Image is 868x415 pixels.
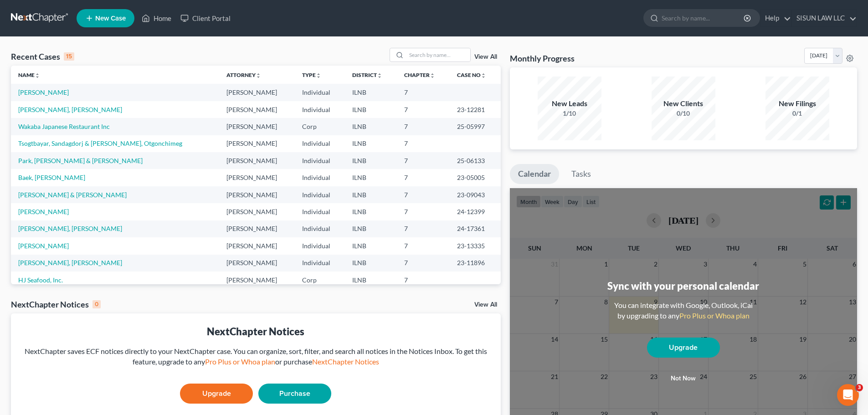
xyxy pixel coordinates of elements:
[219,135,295,152] td: [PERSON_NAME]
[226,72,261,78] a: Attorneyunfold_more
[219,169,295,186] td: [PERSON_NAME]
[219,220,295,237] td: [PERSON_NAME]
[345,118,397,135] td: ILNB
[64,52,74,61] div: 15
[295,135,344,152] td: Individual
[345,237,397,254] td: ILNB
[397,152,450,169] td: 7
[765,98,829,109] div: New Filings
[219,101,295,118] td: [PERSON_NAME]
[295,152,344,169] td: Individual
[295,272,344,288] td: Corp
[404,72,435,78] a: Chapterunfold_more
[11,299,101,310] div: NextChapter Notices
[652,98,715,109] div: New Clients
[397,186,450,203] td: 7
[397,237,450,254] td: 7
[510,53,575,64] h3: Monthly Progress
[295,220,344,237] td: Individual
[450,118,501,135] td: 25-05997
[18,208,69,215] a: [PERSON_NAME]
[510,164,559,184] a: Calendar
[345,169,397,186] td: ILNB
[18,225,122,232] a: [PERSON_NAME], [PERSON_NAME]
[397,101,450,118] td: 7
[92,300,101,308] div: 0
[837,384,859,406] iframe: Intercom live chat
[295,118,344,135] td: Corp
[563,164,599,184] a: Tasks
[345,101,397,118] td: ILNB
[18,72,40,78] a: Nameunfold_more
[450,152,501,169] td: 25-06133
[18,123,110,130] a: Wakaba Japanese Restaurant Inc
[345,152,397,169] td: ILNB
[258,384,331,404] a: Purchase
[397,135,450,152] td: 7
[397,220,450,237] td: 7
[345,186,397,203] td: ILNB
[11,51,74,62] div: Recent Cases
[652,109,715,118] div: 0/10
[607,279,759,293] div: Sync with your personal calendar
[450,101,501,118] td: 23-12281
[18,276,63,284] a: HJ Seafood, Inc.
[35,73,40,78] i: unfold_more
[18,106,122,113] a: [PERSON_NAME], [PERSON_NAME]
[450,237,501,254] td: 23-13335
[18,324,493,338] div: NextChapter Notices
[474,302,497,308] a: View All
[95,15,126,22] span: New Case
[352,72,382,78] a: Districtunfold_more
[450,203,501,220] td: 24-12399
[219,272,295,288] td: [PERSON_NAME]
[137,10,176,26] a: Home
[856,384,863,391] span: 3
[18,157,143,164] a: Park, [PERSON_NAME] & [PERSON_NAME]
[219,84,295,101] td: [PERSON_NAME]
[450,255,501,272] td: 23-11896
[295,203,344,220] td: Individual
[302,72,321,78] a: Typeunfold_more
[450,186,501,203] td: 23-09043
[180,384,253,404] a: Upgrade
[219,237,295,254] td: [PERSON_NAME]
[316,73,321,78] i: unfold_more
[679,311,750,320] a: Pro Plus or Whoa plan
[474,54,497,60] a: View All
[18,346,493,367] div: NextChapter saves ECF notices directly to your NextChapter case. You can organize, sort, filter, ...
[295,101,344,118] td: Individual
[18,174,85,181] a: Baek, [PERSON_NAME]
[377,73,382,78] i: unfold_more
[219,255,295,272] td: [PERSON_NAME]
[538,109,601,118] div: 1/10
[397,203,450,220] td: 7
[345,255,397,272] td: ILNB
[397,272,450,288] td: 7
[345,84,397,101] td: ILNB
[295,255,344,272] td: Individual
[647,369,720,388] button: Not now
[295,237,344,254] td: Individual
[662,10,745,26] input: Search by name...
[312,357,379,366] a: NextChapter Notices
[647,338,720,358] a: Upgrade
[176,10,235,26] a: Client Portal
[345,220,397,237] td: ILNB
[397,84,450,101] td: 7
[18,191,127,199] a: [PERSON_NAME] & [PERSON_NAME]
[450,169,501,186] td: 23-05005
[219,152,295,169] td: [PERSON_NAME]
[256,73,261,78] i: unfold_more
[205,357,275,366] a: Pro Plus or Whoa plan
[397,255,450,272] td: 7
[611,300,756,321] div: You can integrate with Google, Outlook, iCal by upgrading to any
[538,98,601,109] div: New Leads
[430,73,435,78] i: unfold_more
[397,169,450,186] td: 7
[345,272,397,288] td: ILNB
[345,203,397,220] td: ILNB
[760,10,791,26] a: Help
[765,109,829,118] div: 0/1
[219,118,295,135] td: [PERSON_NAME]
